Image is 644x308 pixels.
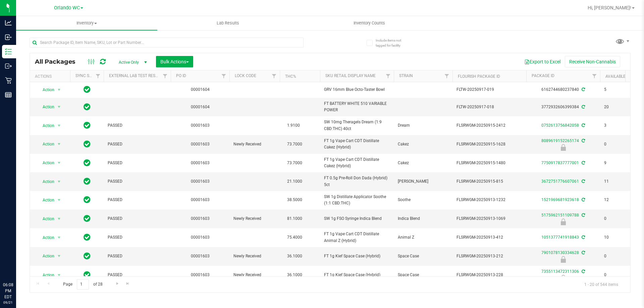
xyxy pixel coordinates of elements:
[55,158,63,168] span: select
[191,179,210,184] a: 00001603
[55,270,63,280] span: select
[581,179,585,184] span: Sync from Compliance System
[324,157,390,169] span: FT 1g Vape Cart CDT Distillate Cakez (Hybrid)
[84,85,91,94] span: In Sync
[55,214,63,224] span: select
[525,104,601,110] div: 3772932606399384
[235,73,256,78] a: Lock Code
[589,70,600,82] a: Filter
[191,235,210,240] a: 00001603
[604,178,630,185] span: 11
[604,234,630,241] span: 10
[37,85,55,95] span: Action
[191,254,210,258] a: 00001603
[108,122,167,129] span: PASSED
[399,73,413,78] a: Strain
[208,20,248,26] span: Lab Results
[604,253,630,259] span: 0
[7,254,27,274] iframe: Resource center
[398,253,448,259] span: Space Case
[108,197,167,203] span: PASSED
[123,279,133,288] a: Go to the last page
[75,73,101,78] a: Sync Status
[54,5,80,11] span: Orlando WC
[37,158,55,168] span: Action
[160,70,171,82] a: Filter
[581,138,585,143] span: Sync from Compliance System
[604,215,630,222] span: 0
[398,272,448,278] span: Space Case
[233,272,276,278] span: Newly Received
[269,70,280,82] a: Filter
[458,74,500,79] a: Flourish Package ID
[541,138,579,143] a: 8089619152265174
[457,215,522,222] span: FLSRWGM-20250913-1069
[37,177,55,186] span: Action
[55,233,63,242] span: select
[84,121,91,130] span: In Sync
[284,251,306,261] span: 36.1000
[324,272,390,278] span: FT 1g Kief Space Case (Hybrid)
[109,73,162,78] a: External Lab Test Result
[5,91,12,98] inline-svg: Reports
[37,121,55,130] span: Action
[55,102,63,112] span: select
[398,178,448,185] span: [PERSON_NAME]
[284,270,306,280] span: 36.1000
[84,214,91,223] span: In Sync
[191,142,210,146] a: 00001603
[284,177,306,186] span: 21.1000
[398,141,448,147] span: Cakez
[93,70,104,82] a: Filter
[156,56,193,67] button: Bulk Actions
[112,279,122,288] a: Go to the next page
[20,253,28,261] iframe: Resource center unread badge
[55,251,63,261] span: select
[191,197,210,202] a: 00001603
[3,282,13,300] p: 06:08 PM EDT
[37,102,55,112] span: Action
[581,269,585,274] span: Sync from Compliance System
[77,279,89,290] input: 1
[581,250,585,255] span: Sync from Compliance System
[604,197,630,203] span: 12
[176,73,186,78] a: PO ID
[284,195,306,205] span: 38.5000
[84,102,91,112] span: In Sync
[324,101,390,113] span: FT BATTERY WHITE 510 VARIABLE POWER
[532,73,554,78] a: Package ID
[604,160,630,166] span: 9
[324,194,390,206] span: SW 1g Distillate Applicator Soothe (1:1 CBD:THC)
[457,197,522,203] span: FLSRWGM-20250913-1232
[3,300,13,305] p: 09/21
[457,104,522,110] span: FLTW-20250917-018
[5,63,12,69] inline-svg: Outbound
[37,270,55,280] span: Action
[30,38,304,48] input: Search Package ID, Item Name, SKU, Lot or Part Number...
[604,86,630,93] span: 5
[325,73,376,78] a: Sku Retail Display Name
[37,195,55,205] span: Action
[581,235,585,240] span: Sync from Compliance System
[191,123,210,128] a: 00001603
[525,219,601,225] div: Newly Received
[376,38,409,48] span: Include items not tagged for facility
[398,234,448,241] span: Animal Z
[344,20,394,26] span: Inventory Counts
[84,139,91,149] span: In Sync
[84,251,91,261] span: In Sync
[285,74,296,79] a: THC%
[324,175,390,188] span: FT 0.5g Pre-Roll Don Dada (Hybrid) 5ct
[398,122,448,129] span: Dream
[541,235,579,240] a: 1051377741918843
[604,141,630,147] span: 0
[604,122,630,129] span: 3
[37,214,55,224] span: Action
[84,233,91,242] span: In Sync
[37,139,55,149] span: Action
[108,178,167,185] span: PASSED
[525,275,601,282] div: Newly Received
[541,123,579,128] a: 0752613756842058
[441,70,452,82] a: Filter
[398,197,448,203] span: Soothe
